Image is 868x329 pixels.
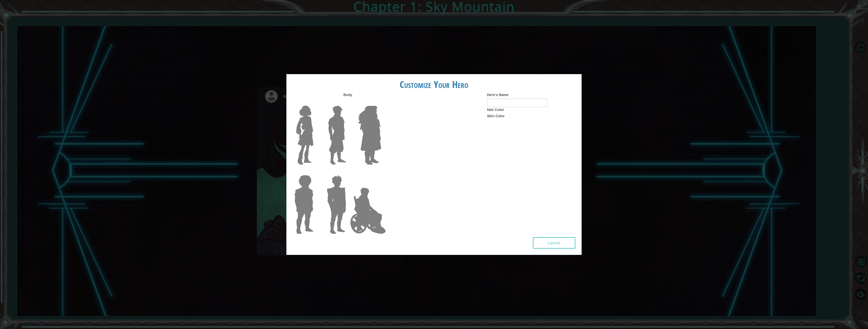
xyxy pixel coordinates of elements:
[294,104,315,167] img: Hero Connie
[533,237,575,249] button: Cancel
[292,173,315,236] img: Hero Steven
[286,79,582,90] h1: Customize Your Hero
[326,104,348,167] img: Hero Lars
[348,186,388,236] img: Hero Jamie
[325,173,348,236] img: Hero Garnet
[487,107,504,112] label: Hair Color
[343,92,352,97] label: Body
[356,104,383,167] img: Hero Amethyst
[487,92,508,97] label: Hero's Name
[487,113,505,118] label: Skin Color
